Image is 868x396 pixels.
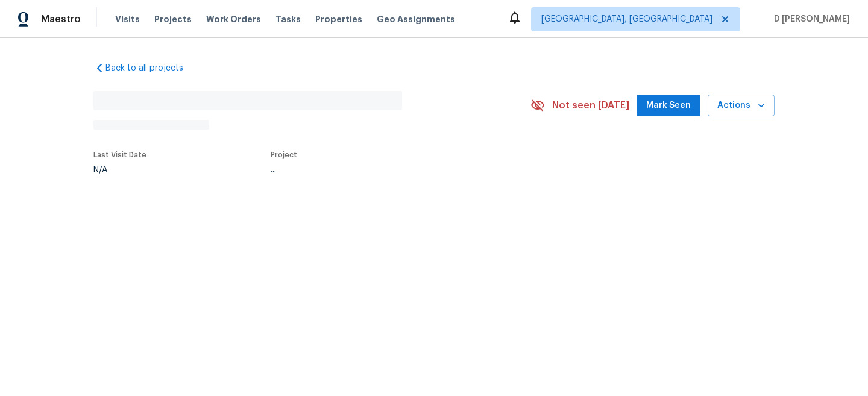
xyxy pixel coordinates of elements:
span: Actions [717,98,765,113]
span: Visits [115,13,140,25]
span: Projects [154,13,192,25]
button: Mark Seen [637,95,700,117]
a: Back to all projects [93,62,209,74]
span: Not seen [DATE] [552,99,629,112]
span: [GEOGRAPHIC_DATA], [GEOGRAPHIC_DATA] [541,13,712,25]
span: Mark Seen [646,98,691,113]
div: N/A [93,166,146,174]
span: D [PERSON_NAME] [769,13,850,25]
span: Properties [315,13,362,25]
span: Tasks [275,15,301,24]
span: Project [271,151,297,159]
span: Work Orders [206,13,261,25]
span: Last Visit Date [93,151,146,159]
button: Actions [708,95,775,117]
div: ... [271,166,502,174]
span: Geo Assignments [377,13,455,25]
span: Maestro [41,13,81,25]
